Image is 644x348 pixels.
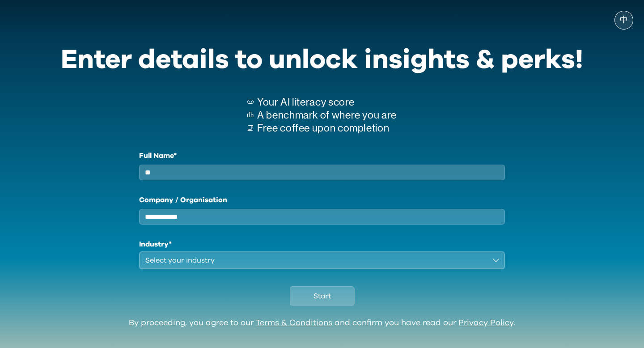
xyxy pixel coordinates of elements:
[139,150,505,161] label: Full Name*
[139,251,505,269] button: Select your industry
[61,38,583,81] div: Enter details to unlock insights & perks!
[290,286,355,306] button: Start
[139,195,505,205] label: Company / Organisation
[139,239,505,250] h1: Industry*
[458,319,514,327] a: Privacy Policy
[129,318,516,328] div: By proceeding, you agree to our and confirm you have read our .
[257,109,397,122] p: A benchmark of where you are
[620,16,628,25] span: 中
[314,291,331,301] span: Start
[145,255,486,266] div: Select your industry
[257,122,397,135] p: Free coffee upon completion
[256,319,332,327] a: Terms & Conditions
[257,96,397,109] p: Your AI literacy score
